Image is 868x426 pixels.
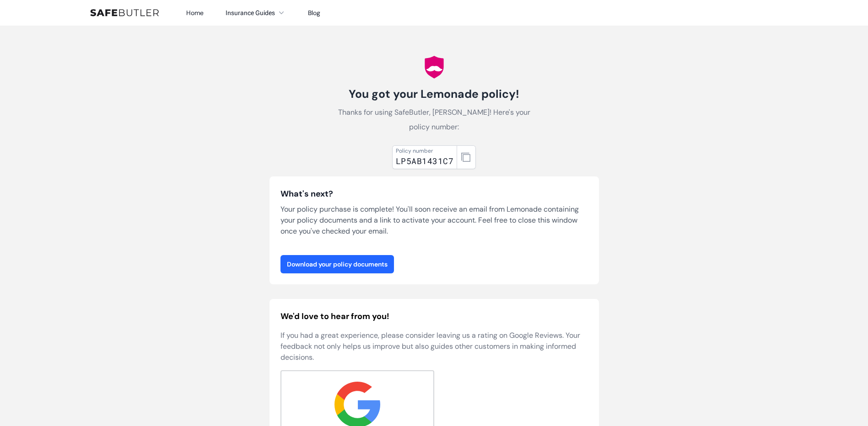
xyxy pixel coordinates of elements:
[396,147,453,154] div: Policy number
[226,7,286,18] button: Insurance Guides
[280,310,588,323] h2: We'd love to hear from you!
[332,87,537,101] h1: You got your Lemonade policy!
[90,9,159,16] img: SafeButler Text Logo
[396,154,453,167] div: LP5AB1431C7
[332,105,537,134] p: Thanks for using SafeButler, [PERSON_NAME]! Here's your policy number:
[280,330,588,363] p: If you had a great experience, please consider leaving us a rating on Google Reviews. Your feedba...
[308,9,320,17] a: Blog
[280,255,394,273] a: Download your policy documents
[186,9,204,17] a: Home
[280,187,588,200] h3: What's next?
[280,204,588,237] p: Your policy purchase is complete! You'll soon receive an email from Lemonade containing your poli...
